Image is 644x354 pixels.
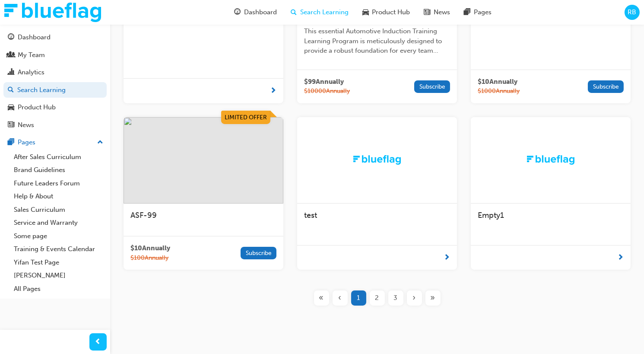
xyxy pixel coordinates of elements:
[588,80,624,93] button: Subscribe
[417,3,457,21] a: news-iconNews
[304,210,317,220] span: test
[234,7,241,18] span: guage-icon
[8,51,14,59] span: people-icon
[8,121,14,129] span: news-icon
[10,282,107,296] a: All Pages
[10,242,107,256] a: Training & Events Calendar
[478,77,520,87] span: $ 10 Annually
[375,293,379,303] span: 2
[387,290,405,306] button: Page 3
[413,293,416,303] span: ›
[625,5,640,20] button: RB
[527,155,574,165] img: Trak
[8,86,14,94] span: search-icon
[297,117,457,270] a: Traktest
[3,134,107,150] button: Pages
[331,290,349,306] button: Previous page
[284,3,355,21] a: search-iconSearch Learning
[18,120,34,130] div: News
[95,337,102,348] span: prev-icon
[300,7,349,17] span: Search Learning
[405,290,424,306] button: Next page
[10,256,107,269] a: Yifan Test Page
[225,114,267,121] span: Limited Offer
[227,3,284,21] a: guage-iconDashboard
[3,29,107,133] div: DashboardMy TeamAnalyticsSearch LearningProduct HubNews
[124,117,283,270] a: Limited OfferASF-99$10Annually$100AnnuallySubscribe
[18,67,44,77] div: Analytics
[478,86,520,96] span: $ 1000 Annually
[304,26,450,56] span: This essential Automotive Induction Training Learning Program is meticulously designed to provide...
[270,86,276,96] span: next-icon
[291,7,297,18] span: search-icon
[414,80,450,93] button: Subscribe
[10,230,107,243] a: Some page
[394,293,398,303] span: 3
[617,252,624,263] span: next-icon
[628,7,636,17] span: RB
[304,86,350,96] span: $ 10000 Annually
[8,104,14,112] span: car-icon
[10,163,107,177] a: Brand Guidelines
[10,177,107,190] a: Future Leaders Forum
[349,290,368,306] button: Page 1
[353,155,401,165] img: Trak
[424,290,442,306] button: Last page
[3,82,107,98] a: Search Learning
[8,69,14,77] span: chart-icon
[424,7,431,18] span: news-icon
[8,34,14,41] span: guage-icon
[434,7,450,17] span: News
[471,117,631,270] a: TrakEmpty1
[130,210,157,220] span: ASF-99
[8,139,14,147] span: pages-icon
[18,32,51,42] div: Dashboard
[10,203,107,217] a: Sales Curriculum
[312,290,331,306] button: First page
[10,269,107,282] a: [PERSON_NAME]
[3,47,107,63] a: My Team
[3,117,107,133] a: News
[10,216,107,230] a: Service and Warranty
[3,29,107,45] a: Dashboard
[464,7,471,18] span: pages-icon
[372,7,410,17] span: Product Hub
[474,7,492,17] span: Pages
[244,7,277,17] span: Dashboard
[3,99,107,115] a: Product Hub
[478,210,504,220] span: Empty1
[431,293,435,303] span: »
[457,3,499,21] a: pages-iconPages
[444,252,450,263] span: next-icon
[10,190,107,203] a: Help & About
[362,7,369,18] span: car-icon
[319,293,324,303] span: «
[124,117,283,204] img: b28ed007-3f76-45bd-b0c2-84b0a76067c7.png
[368,290,387,306] button: Page 2
[357,293,360,303] span: 1
[355,3,417,21] a: car-iconProduct Hub
[18,137,35,147] div: Pages
[130,253,170,263] span: $ 100 Annually
[18,50,45,60] div: My Team
[304,77,350,87] span: $ 99 Annually
[3,64,107,80] a: Analytics
[4,3,101,22] img: Trak
[97,137,103,148] span: up-icon
[10,150,107,164] a: After Sales Curriculum
[241,247,276,259] button: Subscribe
[339,293,342,303] span: ‹
[18,102,56,112] div: Product Hub
[130,243,170,253] span: $ 10 Annually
